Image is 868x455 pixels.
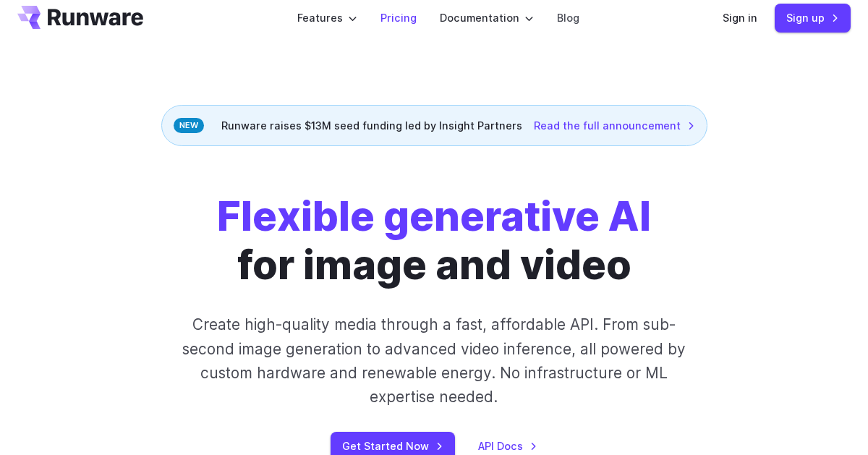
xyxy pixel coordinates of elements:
strong: Flexible generative AI [217,192,651,241]
a: Sign up [775,4,851,32]
label: Documentation [440,9,534,26]
h1: for image and video [217,192,651,289]
label: Features [297,9,357,26]
a: Sign in [723,9,757,26]
p: Create high-quality media through a fast, affordable API. From sub-second image generation to adv... [167,312,700,409]
a: Pricing [380,9,417,26]
a: API Docs [478,438,537,454]
a: Blog [557,9,579,26]
a: Go to / [17,6,143,29]
a: Read the full announcement [534,117,695,134]
div: Runware raises $13M seed funding led by Insight Partners [161,105,707,146]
